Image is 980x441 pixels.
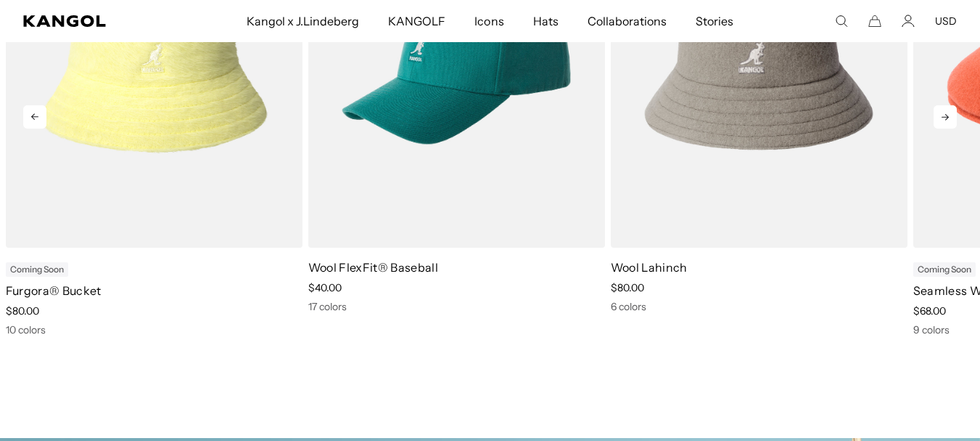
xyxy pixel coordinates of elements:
[902,15,915,28] a: Account
[835,15,848,28] summary: Search here
[868,15,881,28] button: Cart
[6,304,39,317] span: $80.00
[308,281,342,294] span: $40.00
[913,304,946,317] span: $68.00
[935,15,957,28] button: USD
[308,300,605,313] div: 17 colors
[913,262,976,277] div: Coming Soon
[611,259,907,275] p: Wool Lahinch
[6,323,302,336] div: 10 colors
[611,281,644,294] span: $80.00
[308,259,605,275] p: Wool FlexFit® Baseball
[6,283,302,299] p: Furgora® Bucket
[6,262,68,277] div: Coming Soon
[23,15,162,27] a: Kangol
[611,300,907,313] div: 6 colors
